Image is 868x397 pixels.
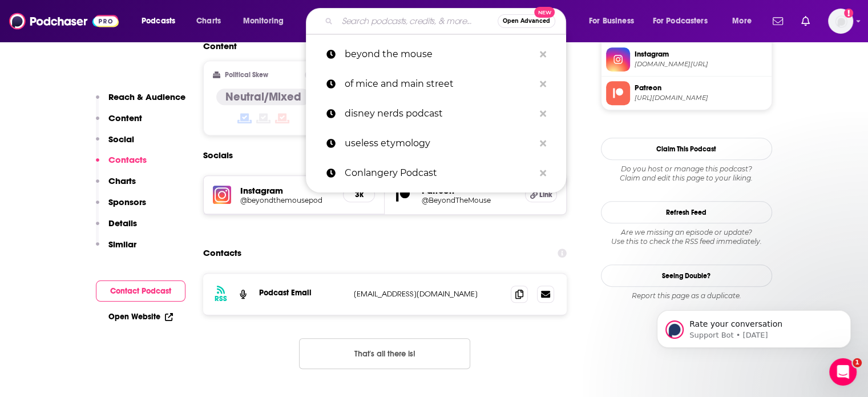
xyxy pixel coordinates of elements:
[829,358,857,386] iframe: Intercom live chat
[345,69,534,99] p: of mice and main street
[589,13,634,29] span: For Business
[601,291,772,300] div: Report this page as a duplicate.
[601,201,772,223] button: Refresh Feed
[606,47,767,71] a: Instagram[DOMAIN_NAME][URL]
[96,175,136,197] button: Charts
[601,264,772,287] a: Seeing Double?
[225,90,301,104] h4: Neutral/Mixed
[96,154,147,175] button: Contacts
[306,69,566,99] a: of mice and main street
[108,197,146,207] p: Sponsors
[203,242,241,264] h2: Contacts
[581,12,648,30] button: open menu
[317,8,577,34] div: Search podcasts, credits, & more...
[640,286,868,366] iframe: Intercom notifications message
[306,39,566,69] a: beyond the mouse
[9,10,119,32] img: Podchaser - Follow, Share and Rate Podcasts
[96,218,137,239] button: Details
[306,158,566,188] a: Conlangery Podcast
[108,175,136,186] p: Charts
[96,280,185,302] button: Contact Podcast
[108,218,137,228] p: Details
[108,154,147,165] p: Contacts
[601,165,772,183] div: Claim and edit this page to your liking.
[306,129,566,158] a: useless etymology
[196,13,221,29] span: Charts
[853,358,862,367] span: 1
[108,91,185,102] p: Reach & Audience
[635,83,767,93] span: Patreon
[635,94,767,102] span: https://www.patreon.com/BeyondTheMouse
[421,196,516,204] a: @BeyondTheMouse
[240,196,334,204] a: @beyondthemousepod
[828,9,853,34] img: User Profile
[768,11,788,31] a: Show notifications dropdown
[828,9,853,34] button: Show profile menu
[96,134,134,155] button: Social
[525,187,557,202] a: Link
[337,12,498,30] input: Search podcasts, credits, & more...
[503,18,550,24] span: Open Advanced
[353,190,365,199] h5: 3k
[259,288,345,298] p: Podcast Email
[345,158,534,188] p: Conlangery Podcast
[203,41,558,51] h2: Content
[645,12,724,30] button: open menu
[108,134,134,145] p: Social
[635,49,767,59] span: Instagram
[299,338,470,369] button: Nothing here.
[203,145,233,166] h2: Socials
[539,190,552,199] span: Link
[96,197,146,218] button: Sponsors
[108,113,142,123] p: Content
[225,71,268,79] h2: Political Skew
[606,81,767,105] a: Patreon[URL][DOMAIN_NAME]
[240,185,334,196] h5: Instagram
[601,165,772,174] span: Do you host or manage this podcast?
[189,12,228,30] a: Charts
[96,113,142,134] button: Content
[653,13,708,29] span: For Podcasters
[601,228,772,246] div: Are we missing an episode or update? Use this to check the RSS feed immediately.
[345,99,534,129] p: disney nerds podcast
[732,13,752,29] span: More
[235,12,298,30] button: open menu
[828,9,853,34] span: Logged in as N0elleB7
[108,239,136,250] p: Similar
[96,91,185,113] button: Reach & Audience
[534,7,555,18] span: New
[306,99,566,129] a: disney nerds podcast
[844,9,853,18] svg: Add a profile image
[345,39,534,69] p: beyond the mouse
[243,13,284,29] span: Monitoring
[498,14,555,28] button: Open AdvancedNew
[108,312,173,322] a: Open Website
[134,12,190,30] button: open menu
[354,289,502,299] p: [EMAIL_ADDRESS][DOMAIN_NAME]
[797,11,814,31] a: Show notifications dropdown
[601,138,772,160] button: Claim This Podcast
[345,129,534,158] p: useless etymology
[142,13,175,29] span: Podcasts
[213,186,231,204] img: iconImage
[724,12,766,30] button: open menu
[215,294,227,303] h3: RSS
[96,239,136,260] button: Similar
[635,60,767,69] span: instagram.com/beyondthemousepod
